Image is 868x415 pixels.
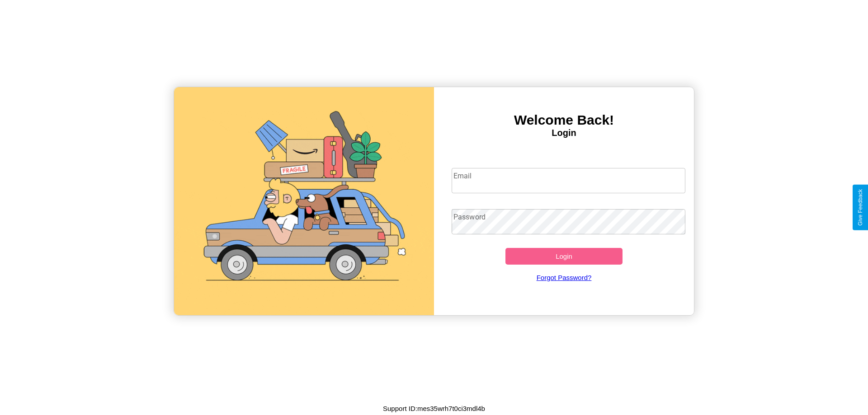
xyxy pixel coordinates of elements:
[447,265,681,290] a: Forgot Password?
[383,402,485,415] p: Support ID: mes35wrh7t0ci3mdl4b
[505,248,623,265] button: Login
[434,128,694,138] h4: Login
[857,189,863,226] div: Give Feedback
[434,112,694,128] h3: Welcome Back!
[174,87,434,315] img: gif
